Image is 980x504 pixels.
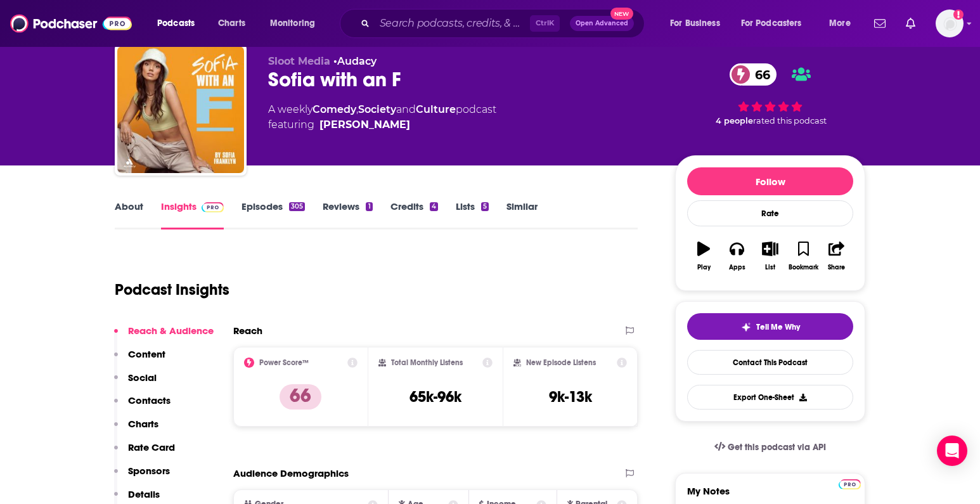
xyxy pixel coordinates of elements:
div: Rate [687,200,853,226]
h3: 9k-13k [549,387,592,406]
p: Social [128,372,157,384]
div: List [765,264,775,271]
input: Search podcasts, credits, & more... [375,13,530,34]
span: • [333,55,377,67]
a: About [115,200,143,229]
span: New [610,8,633,20]
div: Play [697,264,711,271]
a: Episodes305 [242,200,305,229]
button: Play [687,233,720,279]
p: Sponsors [128,465,170,477]
h2: Audience Demographics [233,467,349,479]
a: Credits4 [390,200,438,229]
a: Similar [506,200,538,229]
a: Show notifications dropdown [869,13,891,34]
h2: Total Monthly Listens [391,358,463,367]
span: More [829,15,851,32]
button: Export One-Sheet [687,385,853,410]
a: Sofia Franklyn [319,117,410,132]
span: 66 [742,63,777,86]
button: Follow [687,167,853,195]
button: Apps [720,233,753,279]
span: and [396,103,416,115]
span: Podcasts [157,15,195,32]
span: rated this podcast [753,116,827,126]
span: Get this podcast via API [728,442,826,453]
p: Charts [128,418,158,430]
p: 66 [280,384,321,410]
a: InsightsPodchaser Pro [161,200,224,229]
p: Rate Card [128,441,175,453]
h1: Podcast Insights [115,280,229,299]
button: Social [114,372,157,395]
span: featuring [268,117,496,132]
a: Comedy [313,103,356,115]
button: Rate Card [114,441,175,465]
button: tell me why sparkleTell Me Why [687,313,853,340]
div: Open Intercom Messenger [937,436,967,466]
div: Share [828,264,845,271]
span: Sloot Media [268,55,330,67]
p: Reach & Audience [128,325,214,337]
span: 4 people [716,116,753,126]
p: Content [128,348,165,360]
p: Details [128,488,160,500]
button: Sponsors [114,465,170,488]
p: Contacts [128,394,171,406]
img: Podchaser Pro [202,202,224,212]
div: 4 [430,202,438,211]
h3: 65k-96k [409,387,461,406]
img: Sofia with an F [117,46,244,173]
span: Monitoring [270,15,315,32]
a: Lists5 [456,200,489,229]
a: Show notifications dropdown [901,13,920,34]
div: A weekly podcast [268,102,496,132]
h2: New Episode Listens [526,358,596,367]
a: Get this podcast via API [704,432,836,463]
img: User Profile [936,10,964,37]
a: Society [358,103,396,115]
button: Charts [114,418,158,441]
span: Ctrl K [530,15,560,32]
button: Contacts [114,394,171,418]
button: Content [114,348,165,372]
h2: Reach [233,325,262,337]
img: Podchaser Pro [839,479,861,489]
span: Open Advanced [576,20,628,27]
button: open menu [661,13,736,34]
img: tell me why sparkle [741,322,751,332]
span: Tell Me Why [756,322,800,332]
span: Logged in as SimonElement [936,10,964,37]
a: 66 [730,63,777,86]
a: Audacy [337,55,377,67]
a: Reviews1 [323,200,372,229]
span: , [356,103,358,115]
div: Apps [729,264,745,271]
button: Show profile menu [936,10,964,37]
button: Share [820,233,853,279]
span: Charts [218,15,245,32]
button: Bookmark [787,233,820,279]
svg: Add a profile image [953,10,964,20]
button: open menu [261,13,332,34]
img: Podchaser - Follow, Share and Rate Podcasts [10,11,132,36]
div: 66 4 peoplerated this podcast [675,55,865,134]
a: Contact This Podcast [687,350,853,375]
button: Reach & Audience [114,325,214,348]
button: open menu [148,13,211,34]
button: List [754,233,787,279]
div: Search podcasts, credits, & more... [352,9,657,38]
div: 5 [481,202,489,211]
div: 305 [289,202,305,211]
div: 1 [366,202,372,211]
a: Culture [416,103,456,115]
button: Open AdvancedNew [570,16,634,31]
button: open menu [733,13,820,34]
a: Pro website [839,477,861,489]
div: Bookmark [789,264,818,271]
span: For Business [670,15,720,32]
span: For Podcasters [741,15,802,32]
button: open menu [820,13,867,34]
